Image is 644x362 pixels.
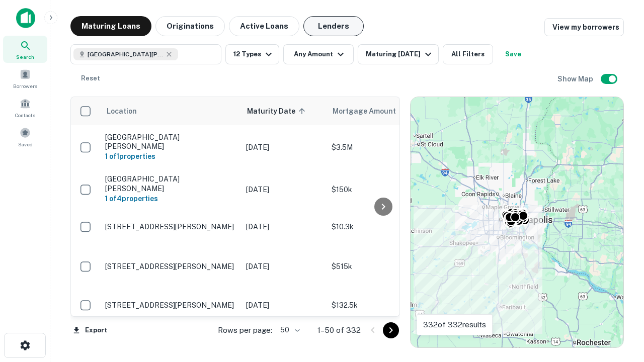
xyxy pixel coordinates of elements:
[246,142,321,153] p: [DATE]
[16,8,35,28] img: capitalize-icon.png
[246,221,321,232] p: [DATE]
[332,184,432,195] p: $150k
[332,142,432,153] p: $3.5M
[358,44,439,64] button: Maturing [DATE]
[218,324,272,336] p: Rows per page:
[105,151,236,162] h6: 1 of 1 properties
[247,105,308,117] span: Maturity Date
[74,68,107,88] button: Reset
[327,97,437,125] th: Mortgage Amount
[497,44,529,64] button: Save your search to get updates of matches that match your search criteria.
[3,123,47,150] a: Saved
[229,16,299,36] button: Active Loans
[225,44,279,64] button: 12 Types
[423,319,486,331] p: 332 of 332 results
[443,44,493,64] button: All Filters
[283,44,354,64] button: Any Amount
[70,16,151,36] button: Maturing Loans
[246,184,321,195] p: [DATE]
[383,322,399,338] button: Go to next page
[246,300,321,311] p: [DATE]
[3,36,47,63] a: Search
[246,261,321,272] p: [DATE]
[105,193,236,204] h6: 1 of 4 properties
[332,221,432,232] p: $10.3k
[105,133,236,151] p: [GEOGRAPHIC_DATA][PERSON_NAME]
[3,65,47,92] a: Borrowers
[70,323,110,338] button: Export
[241,97,327,125] th: Maturity Date
[100,97,241,125] th: Location
[155,16,225,36] button: Originations
[366,48,434,60] div: Maturing [DATE]
[332,261,432,272] p: $515k
[106,105,137,117] span: Location
[105,262,236,271] p: [STREET_ADDRESS][PERSON_NAME]
[16,53,34,61] span: Search
[333,105,409,117] span: Mortgage Amount
[544,18,624,36] a: View my borrowers
[3,94,47,121] a: Contacts
[411,97,623,347] div: 0 0
[557,73,595,84] h6: Show Map
[303,16,364,36] button: Lenders
[15,111,35,119] span: Contacts
[594,249,644,298] iframe: Chat Widget
[13,82,37,90] span: Borrowers
[88,50,163,59] span: [GEOGRAPHIC_DATA][PERSON_NAME], [GEOGRAPHIC_DATA], [GEOGRAPHIC_DATA]
[332,300,432,311] p: $132.5k
[105,174,236,193] p: [GEOGRAPHIC_DATA][PERSON_NAME]
[18,140,33,148] span: Saved
[317,324,361,336] p: 1–50 of 332
[105,301,236,310] p: [STREET_ADDRESS][PERSON_NAME]
[276,323,301,337] div: 50
[105,222,236,231] p: [STREET_ADDRESS][PERSON_NAME]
